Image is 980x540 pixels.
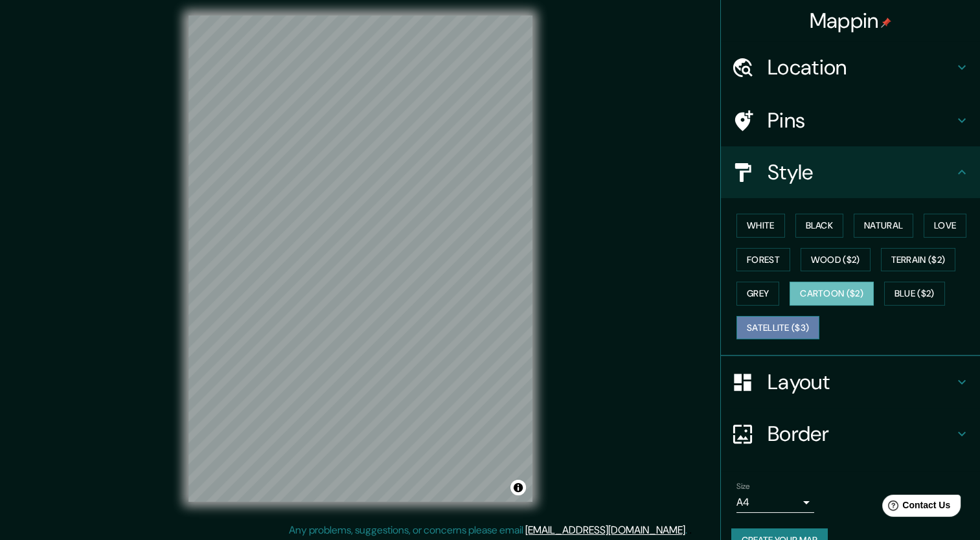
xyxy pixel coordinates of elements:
button: Terrain ($2) [881,248,956,272]
div: Border [721,408,980,460]
h4: Mappin [810,8,892,34]
h4: Style [768,159,954,185]
button: Black [795,214,844,238]
div: . [689,523,692,538]
img: pin-icon.png [881,17,891,28]
div: . [687,523,689,538]
div: Pins [721,95,980,146]
iframe: Help widget launcher [865,489,966,526]
button: Love [924,214,966,238]
h4: Pins [768,107,954,133]
button: Natural [854,214,913,238]
button: Blue ($2) [884,282,945,306]
a: [EMAIL_ADDRESS][DOMAIN_NAME] [525,523,685,537]
button: Forest [736,248,790,272]
h4: Layout [768,369,954,395]
div: Location [721,41,980,93]
h4: Border [768,421,954,447]
div: Layout [721,356,980,408]
button: Wood ($2) [801,248,871,272]
label: Size [736,481,750,492]
button: White [736,214,785,238]
button: Satellite ($3) [736,316,819,340]
button: Cartoon ($2) [790,282,874,306]
button: Grey [736,282,779,306]
div: Style [721,146,980,198]
p: Any problems, suggestions, or concerns please email . [289,523,687,538]
button: Toggle attribution [510,480,526,495]
div: A4 [736,492,814,513]
h4: Location [768,54,954,80]
canvas: Map [188,16,532,502]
